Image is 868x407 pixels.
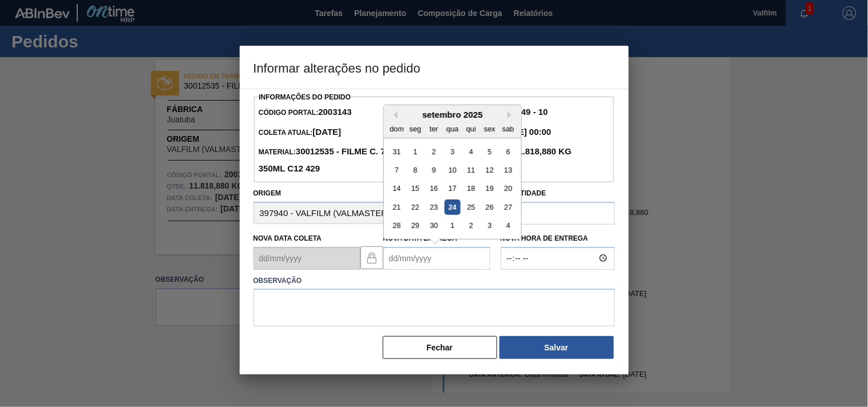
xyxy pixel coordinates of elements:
[463,181,478,196] div: Choose quinta-feira, 18 de setembro de 2025
[482,199,497,215] div: Choose sexta-feira, 26 de setembro de 2025
[389,143,405,159] div: Choose domingo, 31 de agosto de 2025
[500,121,516,136] div: sab
[259,129,341,137] span: Coleta Atual:
[445,181,460,196] div: Choose quarta-feira, 17 de setembro de 2025
[482,218,497,233] div: Choose sexta-feira, 3 de outubro de 2025
[500,143,516,159] div: Choose sábado, 6 de setembro de 2025
[259,109,352,117] span: Código Portal:
[240,46,629,89] h3: Informar alterações no pedido
[426,162,441,178] div: Choose terça-feira, 9 de setembro de 2025
[360,246,383,269] button: locked
[389,181,405,196] div: Choose domingo, 14 de setembro de 2025
[253,247,360,270] input: dd/mm/yyyy
[426,143,441,159] div: Choose terça-feira, 2 de setembro de 2025
[463,121,478,136] div: qui
[389,162,405,178] div: Choose domingo, 7 de setembro de 2025
[508,111,516,119] button: Next Month
[500,162,516,178] div: Choose sábado, 13 de setembro de 2025
[387,142,517,234] div: month 2025-09
[500,199,516,215] div: Choose sábado, 27 de setembro de 2025
[463,143,478,159] div: Choose quinta-feira, 4 de setembro de 2025
[482,143,497,159] div: Choose sexta-feira, 5 de setembro de 2025
[463,218,478,233] div: Choose quinta-feira, 2 de outubro de 2025
[445,199,460,215] div: Choose quarta-feira, 24 de setembro de 2025
[482,181,497,196] div: Choose sexta-feira, 19 de setembro de 2025
[407,121,423,136] div: seg
[407,162,423,178] div: Choose segunda-feira, 8 de setembro de 2025
[313,127,342,137] strong: [DATE]
[383,336,497,359] button: Fechar
[501,189,546,197] label: Quantidade
[389,199,405,215] div: Choose domingo, 21 de setembro de 2025
[407,181,423,196] div: Choose segunda-feira, 15 de setembro de 2025
[253,273,615,289] label: Observação
[445,143,460,159] div: Choose quarta-feira, 3 de setembro de 2025
[383,234,458,242] label: Nova Data Entrega
[389,121,405,136] div: dom
[259,93,351,101] label: Informações do Pedido
[259,146,425,173] strong: 30012535 - FILME C. 770X65 BC 350ML C12 429
[407,199,423,215] div: Choose segunda-feira, 22 de setembro de 2025
[511,146,572,156] strong: 11.818,880 KG
[407,143,423,159] div: Choose segunda-feira, 1 de setembro de 2025
[426,199,441,215] div: Choose terça-feira, 23 de setembro de 2025
[390,111,398,119] button: Previous Month
[498,127,551,137] strong: [DATE] 00:00
[500,336,614,359] button: Salvar
[253,234,322,242] label: Nova Data Coleta
[426,218,441,233] div: Choose terça-feira, 30 de setembro de 2025
[482,162,497,178] div: Choose sexta-feira, 12 de setembro de 2025
[384,110,521,119] div: setembro 2025
[500,218,516,233] div: Choose sábado, 4 de outubro de 2025
[383,247,490,270] input: dd/mm/yyyy
[500,181,516,196] div: Choose sábado, 20 de setembro de 2025
[482,121,497,136] div: sex
[259,148,425,173] span: Material:
[318,107,351,117] strong: 2003143
[463,199,478,215] div: Choose quinta-feira, 25 de setembro de 2025
[445,218,460,233] div: Choose quarta-feira, 1 de outubro de 2025
[445,121,460,136] div: qua
[407,218,423,233] div: Choose segunda-feira, 29 de setembro de 2025
[426,181,441,196] div: Choose terça-feira, 16 de setembro de 2025
[389,218,405,233] div: Choose domingo, 28 de setembro de 2025
[501,230,615,247] label: Nova Hora de Entrega
[463,162,478,178] div: Choose quinta-feira, 11 de setembro de 2025
[365,251,379,265] img: locked
[253,189,282,197] label: Origem
[426,121,441,136] div: ter
[445,162,460,178] div: Choose quarta-feira, 10 de setembro de 2025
